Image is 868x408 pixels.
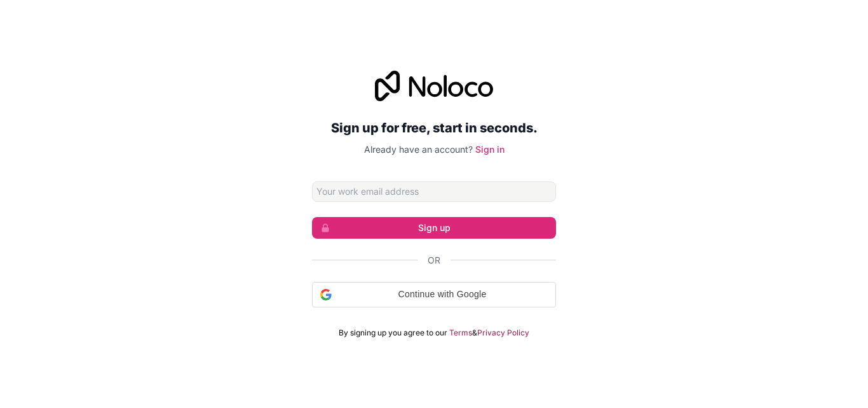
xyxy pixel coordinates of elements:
span: By signing up you agree to our [339,328,447,338]
input: Email address [312,181,556,202]
a: Terms [449,328,472,338]
span: & [472,328,477,338]
span: Continue with Google [337,288,548,301]
a: Privacy Policy [477,328,529,338]
div: Continue with Google [312,282,556,307]
h2: Sign up for free, start in seconds. [312,116,556,139]
span: Or [428,254,440,267]
span: Already have an account? [364,144,473,155]
a: Sign in [475,144,505,155]
button: Sign up [312,217,556,239]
